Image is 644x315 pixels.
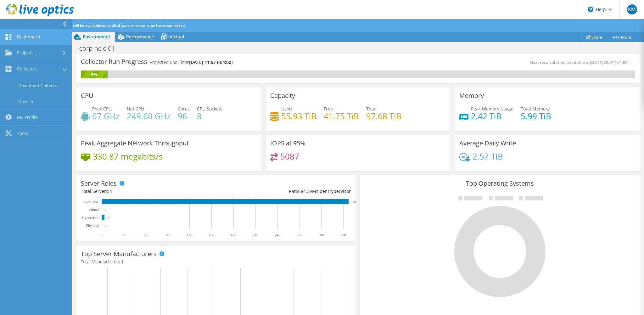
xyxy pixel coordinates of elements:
[81,140,189,147] h3: Peak Aggregate Network Throughput
[101,233,103,237] text: 0
[324,113,359,120] h4: 41.75 TiB
[231,233,236,237] text: 180
[301,188,310,194] span: 84.3
[127,113,171,120] h4: 249.60 GHz
[607,32,636,42] a: More
[105,224,106,227] text: 0
[590,59,629,65] span: [DATE] 20:01 (-04:00)
[270,92,295,99] h3: Capacity
[105,208,106,211] text: 0
[473,153,503,160] h4: 2.57 TiB
[144,233,148,237] text: 60
[581,32,607,42] a: Share
[178,106,190,112] span: Cores
[83,200,98,204] text: Guest VM
[352,200,356,204] text: 337
[92,113,120,120] h4: 67 GHz
[253,233,258,237] text: 210
[521,106,550,112] span: Total Memory
[86,223,99,228] text: Physical
[297,233,302,237] text: 270
[166,233,170,237] text: 90
[88,208,99,212] text: Virtual
[83,34,110,40] span: Environment
[588,7,593,12] svg: \n
[471,106,513,112] span: Peak Memory Usage
[187,233,192,237] text: 120
[627,4,637,14] span: KM
[81,258,351,265] h4: Total Manufacturers:
[127,106,144,112] span: Net CPU
[471,113,513,120] h4: 2.42 TiB
[459,140,516,147] h3: Average Daily Write
[108,216,109,219] text: 4
[275,233,280,237] text: 240
[93,153,163,160] h4: 330.87 megabits/s
[209,233,214,237] text: 150
[126,34,154,40] span: Performance
[521,113,551,120] h4: 5.99 TiB
[365,180,635,187] h3: Top Operating Systems
[76,45,125,52] h1: corp-hcic-01
[122,233,126,237] text: 30
[178,113,190,120] h4: 96
[340,233,346,237] text: 330
[366,106,377,112] span: Total
[109,188,112,194] span: 4
[82,216,99,220] text: Hypervisor
[92,106,112,112] span: Peak CPU
[197,106,222,112] span: CPU Sockets
[281,113,316,120] h4: 55.93 TiB
[81,188,216,195] div: Total Servers:
[38,23,186,28] span: Additional analysis will be available once all of your collector runs have completed.
[366,113,401,120] h4: 97.68 TiB
[81,92,93,99] h3: CPU
[318,233,324,237] text: 300
[459,92,484,99] h3: Memory
[81,180,117,187] h3: Server Roles
[324,106,333,112] span: Free
[121,259,124,265] span: 1
[216,188,351,195] div: Ratio: VMs per Hypervisor
[170,34,184,40] span: Virtual
[81,250,157,257] h3: Top Server Manufacturers
[81,71,108,78] div: 5%
[280,153,299,160] h4: 5087
[530,59,632,65] span: Next recalculation available at
[281,106,292,112] span: Used
[197,113,222,120] h4: 8
[189,59,232,65] span: [DATE] 11:57 (-04:00)
[150,59,232,66] h4: Projected End Time:
[270,140,305,147] h3: IOPS at 95%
